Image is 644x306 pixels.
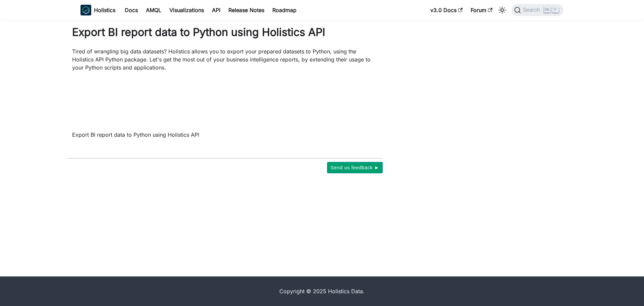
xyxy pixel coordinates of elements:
[72,26,377,39] h1: Export BI report data to Python using Holistics API
[497,5,507,15] button: Switch between dark and light mode (currently light mode)
[72,131,377,139] p: Export BI report data to Python using Holistics API
[467,5,496,15] a: Forum
[165,5,208,15] a: Visualizations
[224,5,268,15] a: Release Notes
[109,287,535,295] div: Copyright © 2025 Holistics Data.
[72,47,377,72] p: Tired of wrangling big data datasets? Holistics allows you to export your prepared datasets to Py...
[426,5,467,15] a: v3.0 Docs
[512,4,563,16] button: Search (Ctrl+K)
[80,5,91,15] img: Holistics
[208,5,224,15] a: API
[94,6,115,14] b: Holistics
[268,5,301,15] a: Roadmap
[327,162,383,173] button: Send us feedback ►
[121,5,142,15] a: Docs
[80,5,115,15] a: HolisticsHolistics
[142,5,165,15] a: AMQL
[552,7,559,13] kbd: K
[330,163,379,172] span: Send us feedback ►
[521,7,544,13] span: Search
